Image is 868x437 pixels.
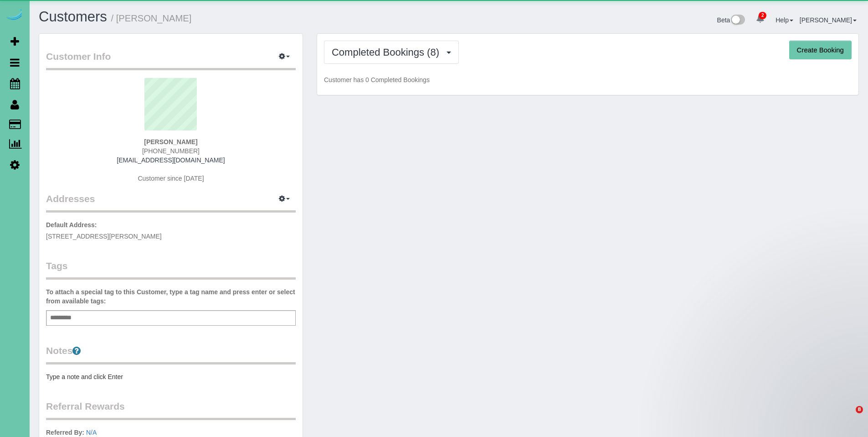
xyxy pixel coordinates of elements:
[46,233,162,240] span: [STREET_ADDRESS][PERSON_NAME]
[800,16,857,24] a: [PERSON_NAME]
[46,344,296,364] legend: Notes
[332,47,444,58] span: Completed Bookings (8)
[759,12,766,19] span: 2
[730,15,745,26] img: New interface
[142,147,200,155] span: [PHONE_NUMBER]
[117,156,225,164] a: [EMAIL_ADDRESS][DOMAIN_NAME]
[46,372,296,381] pre: Type a note and click Enter
[776,16,793,24] a: Help
[751,9,769,29] a: 2
[138,175,204,182] span: Customer since [DATE]
[324,41,459,64] button: Completed Bookings (8)
[789,41,852,60] button: Create Booking
[46,220,97,229] label: Default Address:
[5,9,24,22] img: Automaid Logo
[39,9,107,25] a: Customers
[111,13,192,23] small: / [PERSON_NAME]
[144,138,197,146] strong: [PERSON_NAME]
[46,50,296,70] legend: Customer Info
[717,16,745,24] a: Beta
[324,75,852,84] p: Customer has 0 Completed Bookings
[856,406,863,413] span: 8
[86,429,97,436] a: N/A
[46,400,296,420] legend: Referral Rewards
[46,259,296,280] legend: Tags
[46,428,84,437] label: Referred By:
[837,406,859,428] iframe: Intercom live chat
[46,287,296,306] label: To attach a special tag to this Customer, type a tag name and press enter or select from availabl...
